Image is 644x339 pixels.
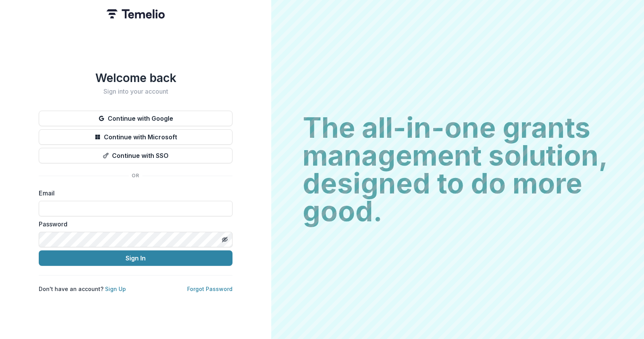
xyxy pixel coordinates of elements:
label: Email [39,188,228,198]
img: Temelio [107,9,165,19]
a: Forgot Password [187,286,232,292]
button: Toggle password visibility [219,233,231,246]
button: Sign In [39,250,232,266]
button: Continue with Microsoft [39,129,232,145]
a: Sign Up [105,286,126,292]
p: Don't have an account? [39,285,126,293]
label: Password [39,219,228,229]
h1: Welcome back [39,71,232,85]
button: Continue with Google [39,111,232,126]
button: Continue with SSO [39,148,232,163]
h2: Sign into your account [39,88,232,95]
